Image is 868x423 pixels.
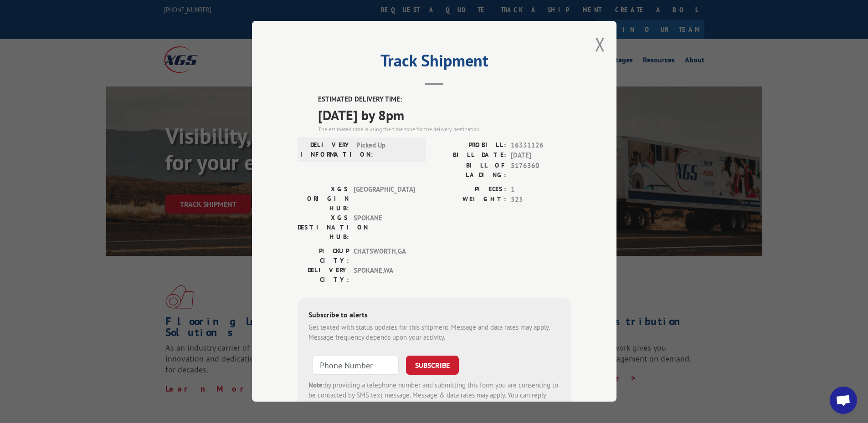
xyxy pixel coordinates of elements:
[354,213,415,242] span: SPOKANE
[356,140,418,159] span: Picked Up
[308,322,560,343] div: Get texted with status updates for this shipment. Message and data rates may apply. Message frequ...
[511,151,571,161] span: [DATE]
[298,246,349,265] label: PICKUP CITY:
[308,309,560,322] div: Subscribe to alerts
[434,151,506,161] label: BILL DATE:
[312,356,399,375] input: Phone Number
[298,184,349,213] label: XGS ORIGIN HUB:
[298,54,571,71] h2: Track Shipment
[354,246,415,265] span: CHATSWORTH , GA
[434,195,506,205] label: WEIGHT:
[511,184,571,195] span: 1
[298,213,349,242] label: XGS DESTINATION HUB:
[434,140,506,151] label: PROBILL:
[318,125,571,133] div: The estimated time is using the time zone for the delivery destination.
[511,140,571,151] span: 16331126
[434,161,506,180] label: BILL OF LADING:
[434,184,506,195] label: PIECES:
[511,161,571,180] span: 5176360
[354,265,415,285] span: SPOKANE , WA
[354,184,415,213] span: [GEOGRAPHIC_DATA]
[406,356,459,375] button: SUBSCRIBE
[318,105,571,125] span: [DATE] by 8pm
[308,381,324,389] strong: Note:
[318,95,571,105] label: ESTIMATED DELIVERY TIME:
[298,265,349,285] label: DELIVERY CITY:
[300,140,352,159] label: DELIVERY INFORMATION:
[830,387,857,414] a: Open chat
[511,195,571,205] span: 525
[308,380,560,411] div: by providing a telephone number and submitting this form you are consenting to be contacted by SM...
[595,32,605,56] button: Close modal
